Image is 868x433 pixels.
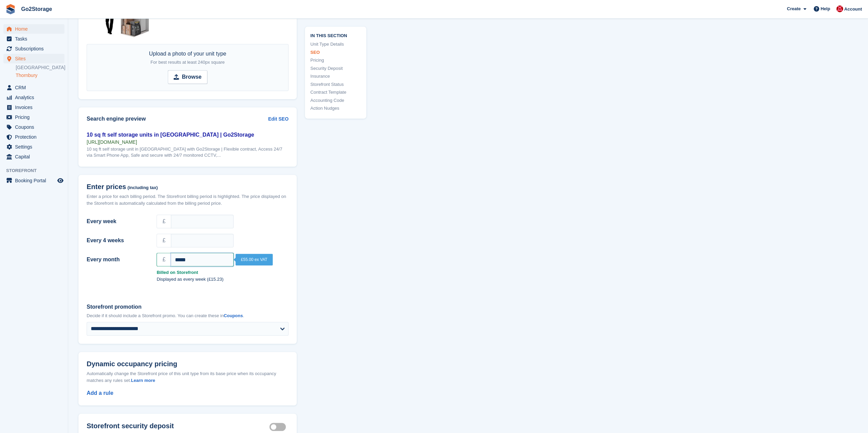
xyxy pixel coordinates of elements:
[87,312,289,319] p: Decide if it should include a Storefront promo. You can create these in .
[15,176,56,185] span: Booking Portal
[15,152,56,161] span: Capital
[3,24,64,34] a: menu
[131,378,155,383] a: Learn more
[15,44,56,53] span: Subscriptions
[87,360,177,368] span: Dynamic occupancy pricing
[310,73,361,80] a: Insurance
[87,390,113,396] a: Add a rule
[3,103,64,112] a: menu
[3,122,64,132] a: menu
[87,193,289,206] div: Enter a price for each billing period. The Storefront billing period is highlighted. The price di...
[3,176,64,185] a: menu
[87,183,126,191] span: Enter prices
[821,5,830,12] span: Help
[150,60,225,65] span: For best results at least 240px square
[15,103,56,112] span: Invoices
[16,64,64,71] a: [GEOGRAPHIC_DATA]
[15,122,56,132] span: Coupons
[87,303,289,311] label: Storefront promotion
[5,4,16,14] img: stora-icon-8386f47178a22dfd0bd8f6a31ec36ba5ce8667c1dd55bd0f319d3a0aa187defe.svg
[56,176,64,185] a: Preview store
[3,152,64,161] a: menu
[787,5,800,12] span: Create
[310,41,361,48] a: Unit Type Details
[15,54,56,63] span: Sites
[310,49,361,56] a: SEO
[15,24,56,34] span: Home
[269,427,289,428] label: Security deposit on
[3,83,64,92] a: menu
[168,70,207,84] input: Browse
[3,112,64,122] a: menu
[182,73,202,81] strong: Browse
[310,89,361,96] a: Contract Template
[310,97,361,104] a: Accounting Code
[310,65,361,72] a: Security Deposit
[310,81,361,88] a: Storefront Status
[15,132,56,142] span: Protection
[87,146,289,158] div: 10 sq ft self storage unit in [GEOGRAPHIC_DATA] with Go2Storage | Flexible contract, Access 24/7 ...
[87,256,148,264] label: Every month
[157,269,289,276] strong: Billed on Storefront
[3,132,64,142] a: menu
[87,139,289,145] div: [URL][DOMAIN_NAME]
[128,185,158,190] span: (including tax)
[6,167,68,174] span: Storefront
[3,34,64,44] a: menu
[310,57,361,64] a: Pricing
[87,422,269,430] h2: Storefront security deposit
[149,50,226,66] div: Upload a photo of your unit type
[310,105,361,112] a: Action Nudges
[844,6,862,13] span: Account
[87,370,289,384] div: Automatically change the Storefront price of this unit type from its base price when its occupanc...
[87,217,148,226] label: Every week
[15,112,56,122] span: Pricing
[3,44,64,53] a: menu
[15,34,56,44] span: Tasks
[15,93,56,102] span: Analytics
[268,115,289,123] a: Edit SEO
[15,83,56,92] span: CRM
[16,72,64,79] a: Thornbury
[3,54,64,63] a: menu
[3,93,64,102] a: menu
[87,131,289,139] div: 10 sq ft self storage units in [GEOGRAPHIC_DATA] | Go2Storage
[3,142,64,152] a: menu
[87,116,268,122] h2: Search engine preview
[87,236,148,245] label: Every 4 weeks
[18,3,55,15] a: Go2Storage
[15,142,56,152] span: Settings
[157,276,289,283] p: Displayed as every week (£15.23)
[310,32,361,38] span: In this section
[224,313,243,318] a: Coupons
[836,5,843,12] img: James Pearson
